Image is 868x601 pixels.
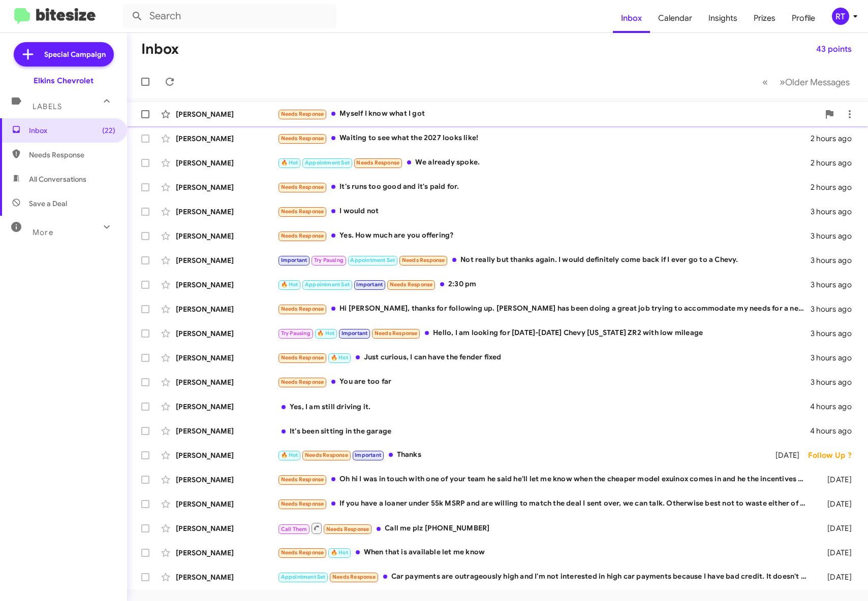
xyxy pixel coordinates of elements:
[281,330,311,337] span: Try Pausing
[281,281,298,288] span: 🔥 Hot
[176,304,277,314] div: [PERSON_NAME]
[176,475,277,485] div: [PERSON_NAME]
[331,549,348,556] span: 🔥 Hot
[810,402,860,412] div: 4 hours ago
[811,158,860,168] div: 2 hours ago
[281,452,298,458] span: 🔥 Hot
[277,352,811,363] div: Just curious, I can have the fender fixed
[700,4,746,33] a: Insights
[314,257,344,263] span: Try Pausing
[823,8,857,25] button: RT
[811,255,860,265] div: 3 hours ago
[813,499,860,509] div: [DATE]
[281,379,324,385] span: Needs Response
[785,77,850,88] span: Older Messages
[281,232,324,239] span: Needs Response
[277,449,764,461] div: Thanks
[811,377,860,387] div: 3 hours ago
[176,450,277,460] div: [PERSON_NAME]
[332,574,376,580] span: Needs Response
[277,522,813,535] div: Call me plz [PHONE_NUMBER]
[375,330,418,337] span: Needs Response
[176,255,277,265] div: [PERSON_NAME]
[813,548,860,558] div: [DATE]
[816,40,852,58] span: 43 points
[29,150,115,160] span: Needs Response
[811,182,860,192] div: 2 hours ago
[102,125,115,136] span: (22)
[810,426,860,436] div: 4 hours ago
[176,182,277,192] div: [PERSON_NAME]
[355,452,381,458] span: Important
[33,102,62,111] span: Labels
[305,452,348,458] span: Needs Response
[277,426,810,436] div: It's been sitting in the garage
[281,159,298,166] span: 🔥 Hot
[141,41,179,57] h1: Inbox
[613,4,650,33] a: Inbox
[305,159,350,166] span: Appointment Set
[34,76,94,86] div: Elkins Chevrolet
[176,402,277,412] div: [PERSON_NAME]
[176,548,277,558] div: [PERSON_NAME]
[811,328,860,339] div: 3 hours ago
[176,328,277,339] div: [PERSON_NAME]
[277,157,811,169] div: We already spoke.
[281,549,324,556] span: Needs Response
[281,184,324,190] span: Needs Response
[356,159,399,166] span: Needs Response
[277,498,813,510] div: If you have a loaner under 55k MSRP and are willing to match the deal I sent over, we can talk. O...
[808,40,860,58] button: 43 points
[176,499,277,509] div: [PERSON_NAME]
[811,353,860,363] div: 3 hours ago
[757,72,856,92] nav: Page navigation example
[176,572,277,582] div: [PERSON_NAME]
[176,377,277,387] div: [PERSON_NAME]
[277,376,811,388] div: You are too far
[746,4,784,33] a: Prizes
[176,133,277,144] div: [PERSON_NAME]
[832,8,849,25] div: RT
[350,257,395,263] span: Appointment Set
[281,354,324,361] span: Needs Response
[33,228,53,237] span: More
[277,181,811,193] div: It's runs too good and it's paid for.
[176,523,277,533] div: [PERSON_NAME]
[356,281,383,288] span: Important
[281,135,324,142] span: Needs Response
[390,281,433,288] span: Needs Response
[773,72,856,92] button: Next
[277,279,811,290] div: 2:30 pm
[326,526,369,532] span: Needs Response
[281,306,324,312] span: Needs Response
[811,231,860,241] div: 3 hours ago
[277,571,813,583] div: Car payments are outrageously high and I'm not interested in high car payments because I have bad...
[29,125,115,136] span: Inbox
[277,108,819,120] div: Myself I know what I got
[176,207,277,217] div: [PERSON_NAME]
[650,4,700,33] span: Calendar
[780,76,785,88] span: »
[176,353,277,363] div: [PERSON_NAME]
[44,49,106,59] span: Special Campaign
[277,474,813,485] div: Oh hi I was in touch with one of your team he said he'll let me know when the cheaper model exuin...
[281,208,324,215] span: Needs Response
[123,4,336,28] input: Search
[811,304,860,314] div: 3 hours ago
[281,574,326,580] span: Appointment Set
[756,72,774,92] button: Previous
[281,111,324,117] span: Needs Response
[277,206,811,217] div: I would not
[808,450,860,460] div: Follow Up ?
[305,281,350,288] span: Appointment Set
[811,133,860,144] div: 2 hours ago
[784,4,823,33] a: Profile
[762,76,768,88] span: «
[176,109,277,119] div: [PERSON_NAME]
[813,475,860,485] div: [DATE]
[14,42,114,66] a: Special Campaign
[277,303,811,315] div: Hi [PERSON_NAME], thanks for following up. [PERSON_NAME] has been doing a great job trying to acc...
